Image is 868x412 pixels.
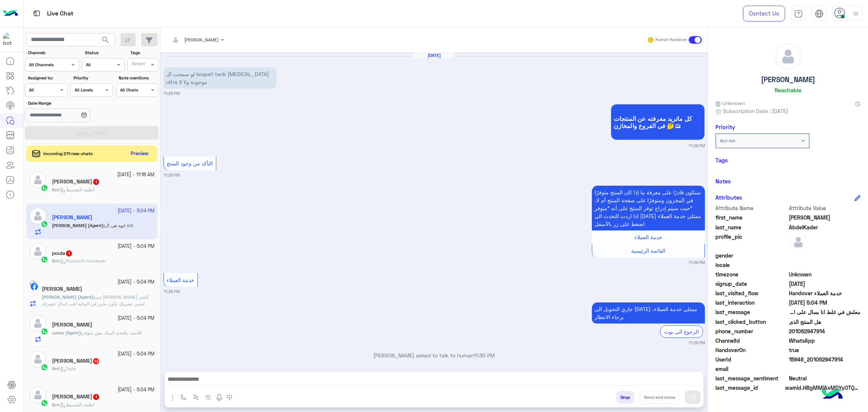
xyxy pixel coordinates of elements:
b: : [42,294,95,300]
p: 30/9/2025, 11:29 PM [592,186,705,230]
span: Subscription Date : [DATE] [723,107,788,115]
span: last_visited_flow [715,289,787,297]
span: 201062947914 [789,327,861,335]
h6: Attributes [715,194,742,201]
span: 2 [789,337,861,345]
img: 1403182699927242 [3,33,17,46]
small: [DATE] - 5:04 PM [118,243,154,250]
h5: [PERSON_NAME] [761,75,815,84]
span: Unknown [789,270,861,278]
span: 11:30 PM [474,352,495,359]
span: gender [715,252,787,259]
span: خدمة العملاء [634,234,662,240]
img: defaultAdmin.png [29,351,46,368]
h5: poula [52,250,73,256]
h5: Omar Elnady [52,179,100,185]
span: email [715,365,787,373]
span: Attribute Value [789,204,861,212]
b: Not Set [720,138,735,143]
div: Select [130,60,145,69]
label: Priority [73,75,112,81]
b: : [52,330,82,336]
b: : [52,187,60,192]
button: Preview [128,148,152,159]
img: tab [794,9,803,18]
img: WhatsApp [41,328,48,335]
span: null [789,261,861,269]
span: انظمة التقسيط [60,402,95,407]
button: Drop [616,391,634,404]
label: Date Range [28,100,112,107]
button: Send and close [640,391,679,404]
span: Bot [52,187,59,192]
h5: Ahmad Ismail [52,322,92,328]
h6: Notes [715,178,731,185]
a: tab [791,6,806,21]
h5: ahmad Yahya [52,394,100,400]
span: 13 [93,358,99,364]
img: defaultAdmin.png [29,315,46,332]
img: defaultAdmin.png [29,243,46,260]
img: picture [29,280,36,287]
span: null [789,252,861,259]
span: last_interaction [715,299,787,307]
p: [PERSON_NAME] asked to talk to human [164,351,705,359]
span: Bot [52,402,59,407]
span: Handover خدمة العملاء [789,289,861,297]
img: tab [815,9,824,18]
span: salwa (Agent) [52,330,81,336]
span: wamid.HBgMMjAxMDYyOTQ3OTE0FQIAEhggQUM1OEIzMUY1MTEwN0M3MkE3QTg0Q0FGODZDRTkyQ0YA [785,384,860,392]
span: signup_date [715,280,787,288]
span: last_name [715,223,787,231]
h6: Tags [715,157,860,163]
span: ChannelId [715,337,787,345]
img: Facebook [31,283,38,290]
img: WhatsApp [41,184,48,192]
span: profile_pic [715,233,787,250]
label: Note mentions [119,75,157,81]
span: Products handover [60,258,106,264]
small: 11:29 PM [689,259,705,266]
span: 2025-10-01T14:04:40.072Z [789,299,861,307]
img: tab [32,9,41,18]
span: Incoming 211 new chats [43,150,93,157]
span: first_name [715,214,787,221]
label: Channel: [28,49,78,56]
img: defaultAdmin.png [29,171,46,188]
button: select flow [177,391,190,403]
img: defaultAdmin.png [789,233,808,252]
label: Tags [130,49,158,56]
span: HandoverOn [715,346,787,354]
span: 2025-09-30T20:29:42.049Z [789,280,861,288]
button: create order [202,391,215,403]
img: defaultAdmin.png [775,44,801,69]
span: Bot [52,258,59,264]
small: 11:29 PM [164,288,180,295]
span: AbdelKader [789,223,861,231]
img: create order [205,394,211,400]
span: timezone [715,270,787,278]
span: 1 [93,179,99,185]
img: Trigger scenario [193,394,199,400]
div: الرجوع الى بوت [660,325,703,338]
img: WhatsApp [41,256,48,263]
span: دبى فون كريم احمد مساء الخير اتمني حضرتك تكون بخير في البدايه احب اسال حضرتك بتكلمنا من منطقه ايه... [42,294,148,313]
small: [DATE] - 5:04 PM [118,315,154,322]
img: select flow [180,394,186,400]
span: phone_number [715,327,787,335]
img: Logo [3,6,18,21]
span: هل المنتج الذى [789,318,861,326]
span: Attribute Name [715,204,787,212]
span: [PERSON_NAME] (Agent) [42,294,93,300]
b: : [52,402,60,407]
img: WhatsApp [41,399,48,407]
small: [DATE] - 11:18 AM [117,171,154,179]
b: : [52,258,60,264]
span: معلش في غلط انا بسال على ال T مش ال M [789,308,861,316]
h6: Reachable [775,87,801,93]
span: Omar [789,214,861,221]
span: 1 [66,250,72,256]
h6: [DATE] [413,53,455,58]
span: last_clicked_button [715,318,787,326]
span: Data [60,366,76,371]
